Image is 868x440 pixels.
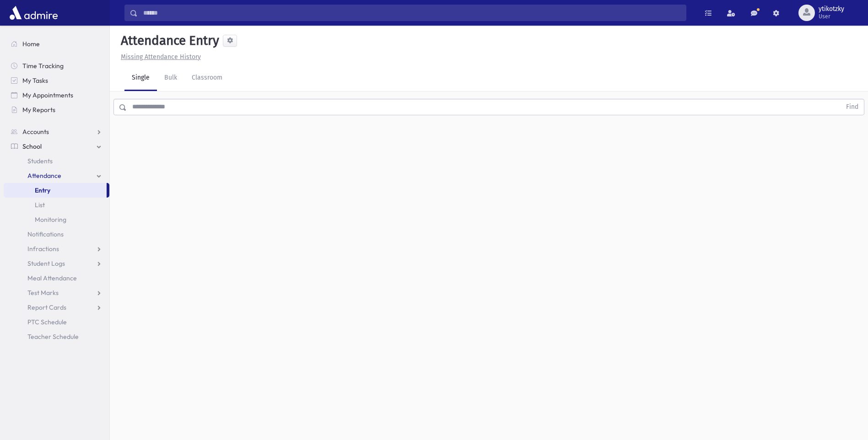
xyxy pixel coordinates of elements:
span: Entry [35,186,50,194]
a: Home [4,37,109,51]
a: Report Cards [4,300,109,315]
span: ytikotzky [819,5,844,13]
a: Notifications [4,227,109,241]
span: Notifications [27,230,64,238]
u: Missing Attendance History [121,53,201,61]
a: Teacher Schedule [4,329,109,344]
a: Classroom [184,65,230,91]
a: Infractions [4,241,109,256]
span: Time Tracking [22,62,64,70]
span: Student Logs [27,259,65,268]
a: List [4,198,109,212]
a: School [4,139,109,154]
a: Test Marks [4,285,109,300]
input: Search [138,5,686,21]
span: My Tasks [22,76,48,85]
span: My Appointments [22,91,73,99]
a: My Reports [4,102,109,117]
span: PTC Schedule [27,318,67,326]
span: My Reports [22,106,55,114]
a: Single [124,65,157,91]
a: Student Logs [4,256,109,271]
span: Report Cards [27,303,66,311]
a: Missing Attendance History [117,53,201,61]
a: Bulk [157,65,184,91]
span: Meal Attendance [27,274,77,282]
span: Teacher Schedule [27,333,79,341]
span: User [819,13,844,20]
a: My Appointments [4,88,109,102]
button: Find [841,99,864,115]
h5: Attendance Entry [117,33,219,48]
a: Accounts [4,124,109,139]
span: Attendance [27,172,61,180]
span: Home [22,40,40,48]
a: Students [4,154,109,168]
a: Attendance [4,168,109,183]
img: AdmirePro [7,4,60,22]
span: List [35,201,45,209]
span: Monitoring [35,215,66,224]
span: Accounts [22,128,49,136]
a: Entry [4,183,107,198]
a: My Tasks [4,73,109,88]
a: Time Tracking [4,59,109,73]
a: PTC Schedule [4,315,109,329]
span: Infractions [27,245,59,253]
span: Test Marks [27,289,59,297]
span: School [22,142,42,150]
span: Students [27,157,53,165]
a: Meal Attendance [4,271,109,285]
a: Monitoring [4,212,109,227]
